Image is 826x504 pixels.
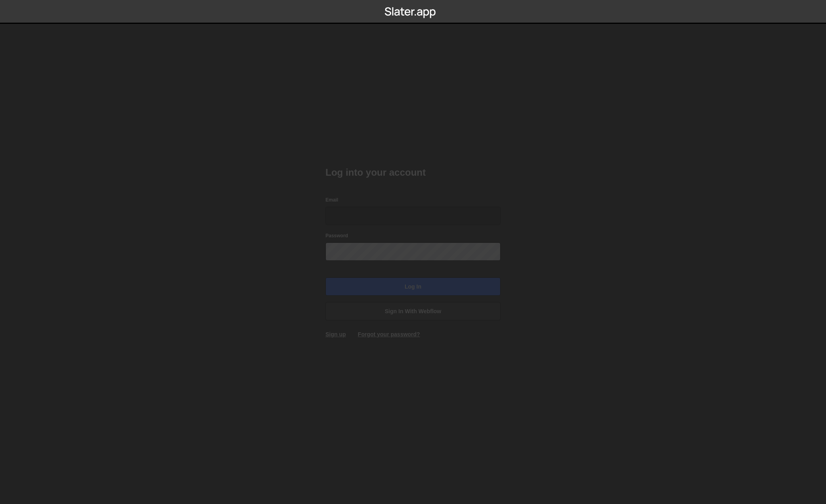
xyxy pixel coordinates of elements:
label: Email [325,196,338,204]
a: Forgot your password? [358,331,420,337]
a: Sign up [325,331,346,337]
h2: Log into your account [325,166,501,179]
label: Password [325,232,348,240]
a: Sign in with Webflow [325,302,501,320]
input: Log in [325,277,501,296]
